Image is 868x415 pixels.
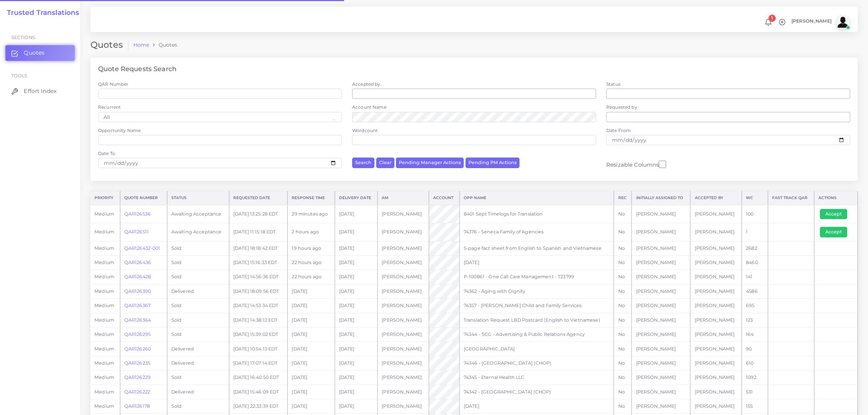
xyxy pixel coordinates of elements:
[606,81,620,87] label: Status
[229,313,288,327] td: [DATE] 14:38:12 EDT
[288,371,335,385] td: [DATE]
[94,229,114,234] span: medium
[124,274,151,279] a: QAR126428
[378,299,429,313] td: [PERSON_NAME]
[24,49,44,57] span: Quotes
[429,191,459,205] th: Account
[98,65,176,73] h4: Quote Requests Search
[124,346,151,352] a: QAR126260
[288,299,335,313] td: [DATE]
[167,255,229,269] td: Sold
[690,241,742,255] td: [PERSON_NAME]
[94,260,114,265] span: medium
[124,260,151,265] a: QAR126436
[167,299,229,313] td: Sold
[614,255,632,269] td: No
[167,399,229,414] td: Sold
[378,284,429,298] td: [PERSON_NAME]
[378,385,429,399] td: [PERSON_NAME]
[378,191,429,205] th: AM
[606,160,666,169] label: Resizable Columns
[98,127,141,133] label: Opportunity Name
[335,385,378,399] td: [DATE]
[632,399,690,414] td: [PERSON_NAME]
[335,191,378,205] th: Delivery Date
[335,342,378,356] td: [DATE]
[124,245,160,251] a: QAR126432-001
[742,241,768,255] td: 2682
[229,327,288,342] td: [DATE] 15:39:02 EDT
[690,191,742,205] th: Accepted by
[378,327,429,342] td: [PERSON_NAME]
[742,205,768,223] td: 100
[632,371,690,385] td: [PERSON_NAME]
[229,191,288,205] th: Requested Date
[124,288,151,294] a: QAR126390
[632,270,690,284] td: [PERSON_NAME]
[94,211,114,217] span: medium
[94,274,114,279] span: medium
[459,223,614,241] td: 74376 - Seneca Family of Agencies
[167,327,229,342] td: Sold
[632,284,690,298] td: [PERSON_NAME]
[690,327,742,342] td: [PERSON_NAME]
[133,41,149,49] a: Home
[459,342,614,356] td: [GEOGRAPHIC_DATA]
[90,191,120,205] th: Priority
[94,375,114,380] span: medium
[820,229,852,234] a: Accept
[288,223,335,241] td: 2 hours ago
[124,375,151,380] a: QAR126229
[690,299,742,313] td: [PERSON_NAME]
[614,327,632,342] td: No
[742,385,768,399] td: 531
[167,342,229,356] td: Delivered
[124,331,151,337] a: QAR126295
[814,191,858,205] th: Actions
[632,356,690,370] td: [PERSON_NAME]
[632,223,690,241] td: [PERSON_NAME]
[288,284,335,298] td: [DATE]
[288,399,335,414] td: [DATE]
[690,399,742,414] td: [PERSON_NAME]
[378,255,429,269] td: [PERSON_NAME]
[378,241,429,255] td: [PERSON_NAME]
[352,127,378,133] label: Wordcount
[167,371,229,385] td: Sold
[335,270,378,284] td: [DATE]
[632,255,690,269] td: [PERSON_NAME]
[5,84,75,99] a: Effort Index
[124,389,150,395] a: QAR126222
[459,356,614,370] td: 74346 - [GEOGRAPHIC_DATA] (CHOP)
[124,229,149,234] a: QAR126511
[614,241,632,255] td: No
[788,15,853,30] a: [PERSON_NAME]avatar
[378,356,429,370] td: [PERSON_NAME]
[742,255,768,269] td: 8460
[614,371,632,385] td: No
[632,299,690,313] td: [PERSON_NAME]
[690,313,742,327] td: [PERSON_NAME]
[288,205,335,223] td: 29 minutes ago
[378,371,429,385] td: [PERSON_NAME]
[614,270,632,284] td: No
[335,371,378,385] td: [DATE]
[632,385,690,399] td: [PERSON_NAME]
[820,209,847,219] button: Accept
[606,127,631,133] label: Date From
[11,73,28,78] span: Tools
[229,385,288,399] td: [DATE] 15:46:09 EDT
[167,241,229,255] td: Sold
[742,327,768,342] td: 164
[396,158,464,168] button: Pending Manager Actions
[288,255,335,269] td: 22 hours ago
[459,284,614,298] td: 74362 - Aging with Dignity
[820,211,852,216] a: Accept
[335,356,378,370] td: [DATE]
[288,327,335,342] td: [DATE]
[229,284,288,298] td: [DATE] 18:09:56 EDT
[742,284,768,298] td: 4586
[288,313,335,327] td: [DATE]
[335,313,378,327] td: [DATE]
[742,299,768,313] td: 695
